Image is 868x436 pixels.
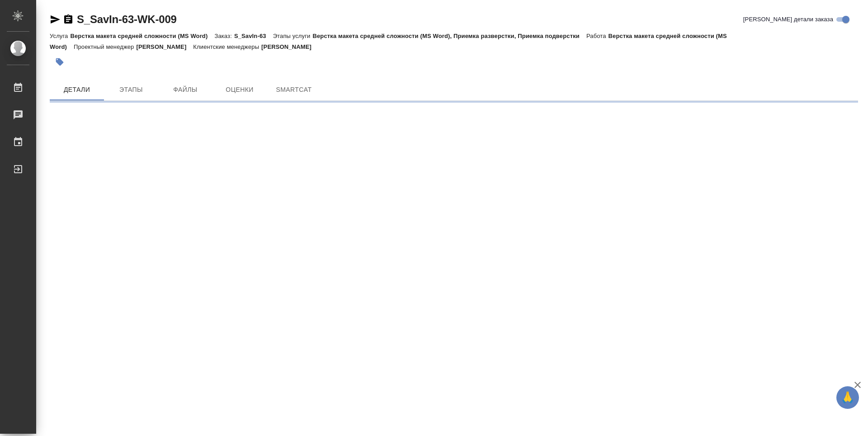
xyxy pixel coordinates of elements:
p: Услуга [50,33,70,39]
span: [PERSON_NAME] детали заказа [743,15,833,24]
p: Клиентские менеджеры [193,43,261,50]
p: [PERSON_NAME] [261,43,318,50]
button: Скопировать ссылку для ЯМессенджера [50,14,61,25]
p: Верстка макета средней сложности (MS Word), Приемка разверстки, Приемка подверстки [312,33,586,39]
button: Скопировать ссылку [63,14,74,25]
button: 🙏 [836,386,859,409]
p: S_SavIn-63 [234,33,273,39]
p: Работа [586,33,609,39]
p: Этапы услуги [273,33,313,39]
button: Добавить тэг [50,52,70,72]
p: [PERSON_NAME] [136,43,193,50]
span: Детали [55,84,99,95]
span: Файлы [164,84,207,95]
p: Проектный менеджер [74,43,136,50]
p: Верстка макета средней сложности (MS Word) [70,33,214,39]
span: SmartCat [272,84,316,95]
a: S_SavIn-63-WK-009 [77,13,177,25]
span: 🙏 [840,388,855,407]
p: Заказ: [214,33,234,39]
p: Верстка макета средней сложности (MS Word) [50,33,727,50]
span: Этапы [109,84,153,95]
span: Оценки [218,84,261,95]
